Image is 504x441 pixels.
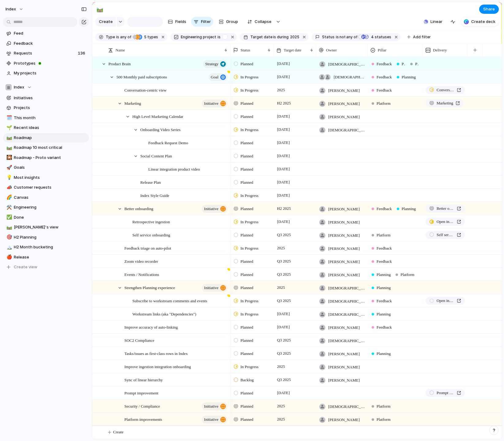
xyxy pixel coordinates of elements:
span: Planned [241,351,253,357]
div: 🛤️ [97,5,103,13]
span: Roadmap 10 most critical [14,145,87,151]
span: Q3 2025 [275,376,292,383]
a: 💡Most insights [3,173,89,182]
span: [DATE] [275,389,291,397]
span: is [218,34,221,40]
span: [DATE] [275,139,291,146]
span: Planning [377,311,391,317]
span: [DATE] [275,152,291,160]
span: Name [116,47,125,53]
span: Planned [241,272,253,278]
a: 🚀Goals [3,163,89,172]
button: Strategy [203,60,227,68]
span: Fields [175,19,186,25]
a: Feed [3,29,89,38]
span: Backlog [241,377,254,383]
button: ✅ [6,214,12,221]
a: 🛤️Roadmap [3,133,89,142]
span: Q3 2025 [275,271,292,278]
span: Feedback [377,206,392,212]
span: My projects [14,70,87,76]
a: 🎇Roadmap - Proto variant [3,153,89,162]
span: Prompt improvement [437,390,454,396]
span: statuses [369,34,391,40]
span: Events / Notifications [124,271,159,278]
span: [DEMOGRAPHIC_DATA][PERSON_NAME] [328,61,365,67]
span: 2025 [275,363,286,370]
div: 🛤️Roadmap 10 most critical [3,143,89,152]
a: 🌱Recent ideas [3,123,89,132]
span: Create view [14,264,37,270]
span: Zoom video recorder [124,258,158,265]
button: Linear [421,17,445,26]
div: 🗓️This month [3,113,89,123]
span: Recent ideas [14,125,87,131]
span: Feed [14,30,87,36]
span: [DEMOGRAPHIC_DATA][PERSON_NAME] , [PERSON_NAME] [334,74,365,80]
span: Workstream links (aka "Dependencies") [132,310,196,317]
span: [PERSON_NAME] [328,219,360,225]
span: Target date [284,47,301,53]
span: initiative [204,402,218,411]
span: Planned [241,61,253,67]
span: [PERSON_NAME] [328,364,360,370]
span: Sync of linear hierarchy [124,376,163,383]
span: [PERSON_NAME] [328,246,360,252]
a: ⚒️Engineering [3,203,89,212]
span: Planned [241,337,253,344]
span: Subscribe to workstream comments and events [132,297,207,304]
span: Linear integration product video [148,165,200,172]
span: Create deck [471,19,495,25]
span: Roadmap [14,135,87,141]
span: Planned [241,179,253,186]
div: 🎇 [6,154,11,161]
a: Self service onboarding [426,231,465,239]
span: Create [113,429,123,435]
span: [DATE] [275,73,291,81]
div: 🍎Release [3,253,89,262]
span: Open in Linear [437,219,454,225]
span: Planning [377,351,391,357]
div: 📣Customer requests [3,183,89,192]
button: Index [3,83,89,92]
a: 🎯H2 Planning [3,233,89,242]
span: Engineering [14,204,87,210]
button: Collapse [244,17,275,27]
span: In Progress [241,311,259,317]
a: Requests136 [3,49,89,58]
span: Feedback triage on auto-pilot [124,244,171,251]
span: during [276,34,289,40]
span: Customer requests [14,184,87,190]
span: Planning [402,74,416,80]
button: isany of [115,34,132,40]
span: Planned [241,258,253,265]
span: Index [14,84,24,90]
div: 🎯 [6,234,11,241]
span: [DATE] [275,323,291,331]
span: Feedback [377,245,392,251]
span: 4 [369,35,375,39]
span: Strengthen Planning experience [124,284,175,291]
button: initiative [202,100,227,107]
div: 📣 [6,184,11,191]
span: Platform [400,272,415,278]
div: 🌈 [6,194,11,201]
span: Q3 2025 [275,297,292,304]
button: isduring [272,34,290,40]
span: Linear [430,19,442,25]
button: Share [479,5,499,14]
span: Social Content Plan [140,152,172,159]
span: Platform [377,403,391,409]
span: Create [99,19,113,25]
button: 2025 [289,34,301,40]
button: ⚒️ [6,204,12,210]
span: Planned [241,403,253,409]
span: types [142,34,158,40]
span: initiative [204,415,218,424]
span: 5 [142,35,147,39]
button: 5 types [132,34,159,40]
span: Marketing [437,100,453,106]
span: 2025 [275,86,286,94]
